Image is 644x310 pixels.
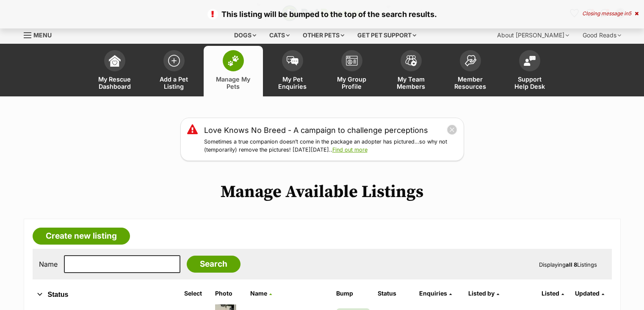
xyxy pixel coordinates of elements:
img: pet-enquiries-icon-7e3ad2cf08bfb03b45e93fb7055b45f3efa6380592205ae92323e6603595dc1f.svg [287,56,299,65]
a: Enquiries [419,290,452,297]
th: Status [374,287,415,300]
div: Other pets [297,27,350,44]
div: Closing message in [582,11,638,17]
div: Cats [263,27,296,44]
span: Listed [542,290,559,297]
a: Menu [24,27,58,42]
a: Love Knows No Breed - A campaign to challenge perceptions [204,124,428,136]
span: translation missing: en.admin.listings.index.attributes.enquiries [419,290,447,297]
th: Select [181,287,211,300]
a: Listed by [468,290,499,297]
span: Menu [33,31,52,39]
span: Listed by [468,290,495,297]
img: group-profile-icon-3fa3cf56718a62981997c0bc7e787c4b2cf8bcc04b72c1350f741eb67cf2f40e.svg [346,56,358,66]
a: Add a Pet Listing [144,46,204,96]
button: close [447,124,457,135]
a: Name [250,290,272,297]
span: My Team Members [392,76,430,90]
a: My Team Members [381,46,441,96]
img: help-desk-icon-fdf02630f3aa405de69fd3d07c3f3aa587a6932b1a1747fa1d2bba05be0121f9.svg [524,56,536,66]
span: Name [250,290,267,297]
p: Sometimes a true companion doesn’t come in the package an adopter has pictured…so why not (tempor... [204,138,457,154]
span: Member Resources [451,76,489,90]
th: Bump [333,287,373,300]
div: About [PERSON_NAME] [491,27,575,44]
input: Search [187,256,240,273]
span: Updated [575,290,600,297]
a: Updated [575,290,604,297]
span: Manage My Pets [214,76,252,90]
a: My Rescue Dashboard [85,46,144,96]
a: My Pet Enquiries [263,46,322,96]
strong: all 8 [566,261,577,268]
span: My Rescue Dashboard [96,76,134,90]
button: Status [33,289,171,300]
a: Create new listing [33,228,130,245]
a: Find out more [332,147,368,153]
a: My Group Profile [322,46,381,96]
p: This listing will be bumped to the top of the search results. [8,8,636,20]
a: Support Help Desk [500,46,559,96]
span: My Group Profile [333,76,371,90]
a: Listed [542,290,564,297]
span: Displaying Listings [539,261,597,268]
span: Support Help Desk [511,76,549,90]
img: dashboard-icon-eb2f2d2d3e046f16d808141f083e7271f6b2e854fb5c12c21221c1fb7104beca.svg [109,55,121,67]
label: Name [39,260,58,268]
div: Get pet support [351,27,422,44]
img: manage-my-pets-icon-02211641906a0b7f246fdf0571729dbe1e7629f14944591b6c1af311fb30b64b.svg [227,55,239,66]
img: member-resources-icon-8e73f808a243e03378d46382f2149f9095a855e16c252ad45f914b54edf8863c.svg [464,55,476,66]
th: Photo [212,287,246,300]
span: My Pet Enquiries [274,76,312,90]
a: Manage My Pets [204,46,263,96]
span: 5 [628,10,631,17]
a: Member Resources [441,46,500,96]
div: Dogs [228,27,262,44]
img: add-pet-listing-icon-0afa8454b4691262ce3f59096e99ab1cd57d4a30225e0717b998d2c9b9846f56.svg [168,55,180,67]
img: team-members-icon-5396bd8760b3fe7c0b43da4ab00e1e3bb1a5d9ba89233759b79545d2d3fc5d0d.svg [405,55,417,66]
span: Add a Pet Listing [155,76,193,90]
div: Good Reads [577,27,627,44]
